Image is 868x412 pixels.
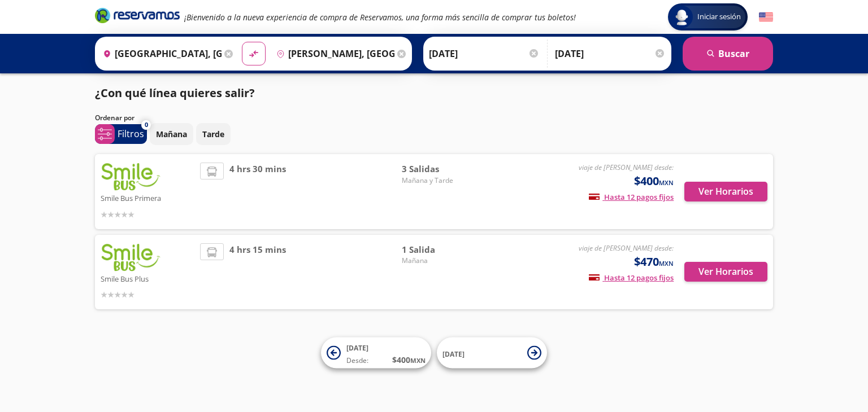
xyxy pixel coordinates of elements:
[589,192,674,202] span: Hasta 12 pagos fijos
[634,173,674,190] span: $400
[321,338,431,369] button: [DATE]Desde:$400MXN
[95,85,255,102] p: ¿Con qué línea quieres salir?
[95,113,134,123] p: Ordenar por
[95,124,147,144] button: 0Filtros
[101,191,194,204] p: Smile Bus Primera
[429,40,540,68] input: Elegir Fecha
[437,338,547,369] button: [DATE]
[442,349,465,358] span: [DATE]
[402,176,481,186] span: Mañana y Tarde
[184,12,576,23] em: ¡Bienvenido a la nueva experiencia de compra de Reservamos, una forma más sencilla de comprar tus...
[693,11,745,23] span: Iniciar sesión
[402,243,481,256] span: 1 Salida
[150,123,193,145] button: Mañana
[634,253,674,270] span: $470
[145,120,148,130] span: 0
[579,243,674,253] em: viaje de [PERSON_NAME] desde:
[579,163,674,172] em: viaje de [PERSON_NAME] desde:
[229,243,286,301] span: 4 hrs 15 mins
[410,356,426,365] small: MXN
[196,123,231,145] button: Tarde
[684,182,767,201] button: Ver Horarios
[98,40,222,68] input: Buscar Origen
[229,163,286,221] span: 4 hrs 30 mins
[101,163,161,191] img: Smile Bus Primera
[402,163,481,176] span: 3 Salidas
[759,10,773,24] button: English
[659,178,674,187] small: MXN
[118,127,144,141] p: Filtros
[346,356,368,366] span: Desde:
[95,7,180,24] i: Brand Logo
[272,40,395,68] input: Buscar Destino
[95,7,180,27] a: Brand Logo
[101,243,161,271] img: Smile Bus Plus
[392,354,426,366] span: $ 400
[555,40,666,68] input: Opcional
[101,271,194,285] p: Smile Bus Plus
[659,259,674,268] small: MXN
[684,262,767,282] button: Ver Horarios
[156,128,187,140] p: Mañana
[346,343,368,353] span: [DATE]
[589,273,674,283] span: Hasta 12 pagos fijos
[683,37,773,71] button: Buscar
[402,256,481,266] span: Mañana
[202,128,224,140] p: Tarde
